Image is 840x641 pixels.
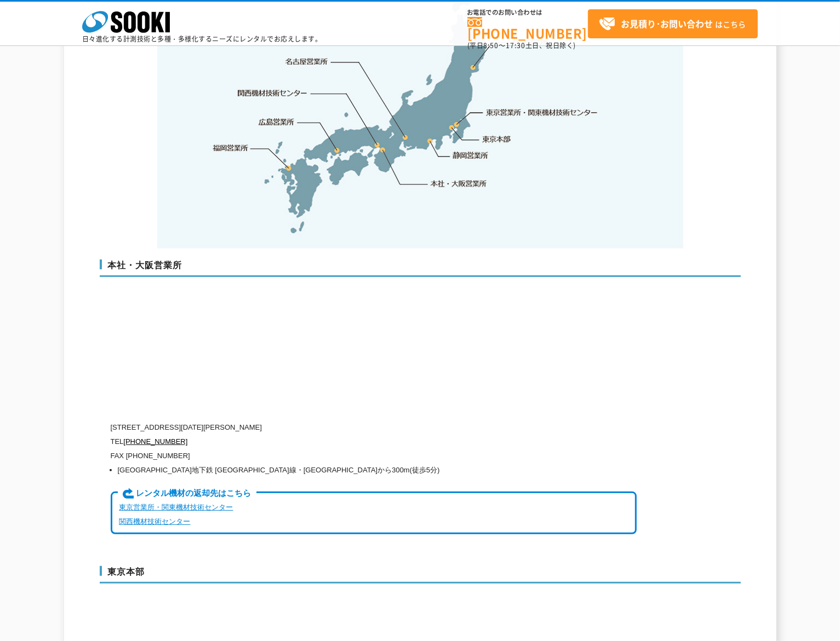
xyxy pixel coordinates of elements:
[259,116,295,127] a: 広島営業所
[111,420,637,435] p: [STREET_ADDRESS][DATE][PERSON_NAME]
[238,88,307,99] a: 関西機材技術センター
[119,517,191,525] a: 関西機材技術センター
[487,107,599,118] a: 東京営業所・関東機材技術センター
[111,435,637,449] p: TEL
[82,36,322,42] p: 日々進化する計測技術と多種・多様化するニーズにレンタルでお応えします。
[484,41,499,50] span: 8:50
[599,16,746,32] span: はこちら
[453,150,488,161] a: 静岡営業所
[285,56,328,67] a: 名古屋営業所
[118,488,256,500] span: レンタル機材の返却先はこちら
[111,449,637,463] p: FAX [PHONE_NUMBER]
[123,437,187,446] a: [PHONE_NUMBER]
[118,463,637,477] li: [GEOGRAPHIC_DATA]地下鉄 [GEOGRAPHIC_DATA]線・[GEOGRAPHIC_DATA]から300m(徒歩5分)
[621,17,713,30] strong: お見積り･お問い合わせ
[467,17,588,39] a: [PHONE_NUMBER]
[467,41,576,50] span: (平日 ～ 土日、祝日除く)
[119,503,233,511] a: 東京営業所・関東機材技術センター
[506,41,525,50] span: 17:30
[467,9,588,16] span: お電話でのお問い合わせは
[483,134,511,145] a: 東京本部
[100,566,741,584] h3: 東京本部
[100,259,741,277] h3: 本社・大阪営業所
[213,142,248,153] a: 福岡営業所
[430,178,487,189] a: 本社・大阪営業所
[588,9,758,38] a: お見積り･お問い合わせはこちら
